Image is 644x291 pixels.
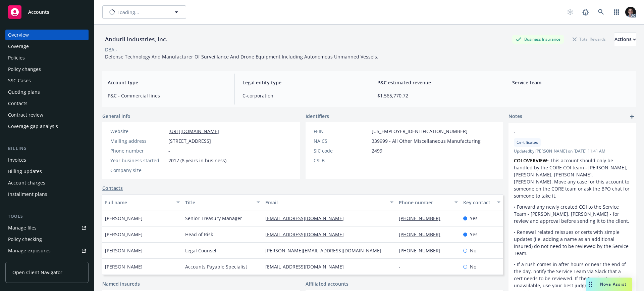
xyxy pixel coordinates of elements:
span: Yes [470,231,478,238]
a: [PERSON_NAME][EMAIL_ADDRESS][DOMAIN_NAME] [265,247,387,254]
a: Overview [5,30,89,40]
a: - [399,263,406,270]
div: DBA: - [105,46,117,53]
span: Yes [470,215,478,222]
span: No [470,263,476,270]
span: Senior Treasury Manager [185,215,242,222]
div: Key contact [463,199,493,206]
span: - [372,157,373,164]
a: Policies [5,52,89,63]
a: [EMAIL_ADDRESS][DOMAIN_NAME] [265,263,349,270]
a: Account charges [5,177,89,188]
a: Coverage gap analysis [5,121,89,132]
button: Nova Assist [586,278,632,291]
span: Account type [108,79,226,86]
button: Key contact [461,194,503,210]
div: Total Rewards [569,35,609,43]
a: [URL][DOMAIN_NAME] [168,128,219,134]
a: Contract review [5,110,89,120]
button: Phone number [396,194,460,210]
span: [PERSON_NAME] [105,263,143,270]
span: - [514,129,613,136]
span: $1,565,770.72 [377,92,496,99]
div: FEIN [314,128,369,135]
button: Email [263,194,396,210]
a: Policy checking [5,234,89,245]
a: Contacts [5,98,89,109]
span: [STREET_ADDRESS] [168,137,211,144]
div: Tools [5,213,89,220]
span: Nova Assist [600,281,627,287]
a: [PHONE_NUMBER] [399,247,446,254]
span: Certificates [517,139,538,145]
a: Search [594,5,608,19]
span: Accounts Payable Specialist [185,263,247,270]
span: P&C estimated revenue [377,79,496,86]
div: Website [110,128,166,135]
p: • Renewal related reissues or certs with simple updates (i.e. adding a name as an additional insu... [514,228,631,257]
div: Contacts [8,98,28,109]
button: Title [182,194,263,210]
a: Affiliated accounts [306,280,348,287]
img: photo [625,7,636,17]
a: Coverage [5,41,89,52]
a: Installment plans [5,189,89,200]
div: Installment plans [8,189,47,200]
div: Billing updates [8,166,42,177]
a: [EMAIL_ADDRESS][DOMAIN_NAME] [265,215,349,221]
span: [PERSON_NAME] [105,215,143,222]
div: Manage files [8,222,37,233]
span: Accounts [28,9,49,15]
span: Open Client Navigator [12,269,62,276]
a: [PHONE_NUMBER] [399,231,446,238]
p: • This account should only be handled by the CORE COI team - [PERSON_NAME], [PERSON_NAME], [PERSO... [514,157,631,199]
div: Coverage gap analysis [8,121,58,132]
div: Full name [105,199,172,206]
span: Loading... [117,9,139,16]
a: Manage files [5,222,89,233]
a: Report a Bug [579,5,592,19]
a: SSC Cases [5,75,89,86]
span: 339999 - All Other Miscellaneous Manufacturing [372,137,481,144]
a: Contacts [102,184,123,192]
span: [US_EMPLOYER_IDENTIFICATION_NUMBER] [372,128,468,135]
div: Anduril Industries, Inc. [102,35,170,44]
div: Year business started [110,157,166,164]
div: Coverage [8,41,29,52]
a: Manage exposures [5,245,89,256]
p: • Forward any newly created COI to the Service Team - [PERSON_NAME], [PERSON_NAME] - for review a... [514,203,631,224]
div: Policy checking [8,234,42,245]
span: [PERSON_NAME] [105,231,143,238]
div: Account charges [8,177,45,188]
span: Legal entity type [243,79,361,86]
strong: COI OVERVIEW [514,157,547,164]
div: Drag to move [586,278,595,291]
span: Identifiers [306,113,329,120]
a: Billing updates [5,166,89,177]
div: SIC code [314,147,369,154]
div: Phone number [399,199,450,206]
button: Full name [102,194,182,210]
span: P&C - Commercial lines [108,92,226,99]
div: Invoices [8,155,26,165]
span: General info [102,113,130,120]
a: Named insureds [102,280,140,287]
div: Phone number [110,147,166,154]
a: Switch app [610,5,623,19]
div: SSC Cases [8,75,31,86]
div: Policies [8,52,25,63]
span: Service team [512,79,631,86]
div: Contract review [8,110,43,120]
div: Overview [8,30,29,40]
div: Business Insurance [512,35,564,43]
div: Actions [614,33,636,46]
span: Updated by [PERSON_NAME] on [DATE] 11:41 AM [514,148,631,154]
div: Manage exposures [8,245,51,256]
span: 2017 (8 years in business) [168,157,226,164]
a: Quoting plans [5,87,89,97]
a: [PHONE_NUMBER] [399,215,446,221]
div: Policy changes [8,64,41,75]
a: Policy changes [5,64,89,75]
a: Start snowing [563,5,577,19]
